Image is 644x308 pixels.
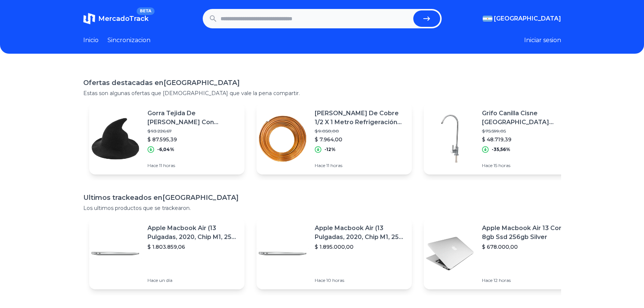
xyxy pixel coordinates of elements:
img: Featured image [89,227,141,280]
p: $ 1.895.000,00 [315,243,406,251]
span: [GEOGRAPHIC_DATA] [494,14,561,23]
p: [PERSON_NAME] De Cobre 1/2 X 1 Metro Refrigeración 12.7mm [315,109,406,127]
p: $ 93.226,67 [147,128,239,134]
p: Apple Macbook Air (13 Pulgadas, 2020, Chip M1, 256 Gb De Ssd, 8 Gb De Ram) - Plata [315,224,406,242]
p: $ 48.719,39 [482,136,573,143]
p: Los ultimos productos que se trackearon. [83,204,561,212]
img: MercadoTrack [83,13,95,25]
img: Featured image [424,113,476,165]
a: Featured imageApple Macbook Air (13 Pulgadas, 2020, Chip M1, 256 Gb De Ssd, 8 Gb De Ram) - Plata$... [89,218,245,289]
button: Iniciar sesion [524,36,561,45]
span: MercadoTrack [98,15,149,23]
img: Featured image [256,113,309,165]
img: Argentina [483,16,492,22]
span: BETA [137,7,154,15]
p: $ 87.595,39 [147,136,239,143]
p: Grifo Canilla Cisne [GEOGRAPHIC_DATA] Inoxidable Filtro Purificador Agua [482,109,573,127]
p: $ 678.000,00 [482,243,573,251]
a: Inicio [83,36,99,45]
p: -35,56% [492,147,510,153]
a: Featured imageApple Macbook Air (13 Pulgadas, 2020, Chip M1, 256 Gb De Ssd, 8 Gb De Ram) - Plata$... [256,218,412,289]
img: Featured image [424,227,476,280]
a: Featured image[PERSON_NAME] De Cobre 1/2 X 1 Metro Refrigeración 12.7mm$ 9.050,00$ 7.964,00-12%Ha... [256,103,412,175]
p: Apple Macbook Air (13 Pulgadas, 2020, Chip M1, 256 Gb De Ssd, 8 Gb De Ram) - Plata [147,224,239,242]
p: Hace 11 horas [147,163,239,169]
p: Gorra Tejida De [PERSON_NAME] Con Sombrero De Bruja Para Muj [147,109,239,127]
p: Estas son algunas ofertas que [DEMOGRAPHIC_DATA] que vale la pena compartir. [83,89,561,97]
p: Hace 12 horas [482,277,573,283]
a: Featured imageGorra Tejida De [PERSON_NAME] Con Sombrero De Bruja Para Muj$ 93.226,67$ 87.595,39-... [89,103,245,175]
p: Hace 11 horas [315,163,406,169]
p: Hace un día [147,277,239,283]
button: [GEOGRAPHIC_DATA] [483,14,561,23]
a: Sincronizacion [108,36,150,45]
p: $ 9.050,00 [315,128,406,134]
img: Featured image [256,227,309,280]
a: Featured imageApple Macbook Air 13 Core I5 8gb Ssd 256gb Silver$ 678.000,00Hace 12 horas [424,218,579,289]
p: Hace 15 horas [482,163,573,169]
img: Featured image [89,113,141,165]
h1: Ultimos trackeados en [GEOGRAPHIC_DATA] [83,192,561,203]
p: $ 7.964,00 [315,136,406,143]
p: -12% [324,147,336,153]
p: Apple Macbook Air 13 Core I5 8gb Ssd 256gb Silver [482,224,573,242]
p: Hace 10 horas [315,277,406,283]
p: $ 1.803.859,06 [147,243,239,251]
a: MercadoTrackBETA [83,13,149,25]
h1: Ofertas destacadas en [GEOGRAPHIC_DATA] [83,78,561,88]
a: Featured imageGrifo Canilla Cisne [GEOGRAPHIC_DATA] Inoxidable Filtro Purificador Agua$ 75.599,05... [424,103,579,175]
p: $ 75.599,05 [482,128,573,134]
p: -6,04% [157,147,174,153]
